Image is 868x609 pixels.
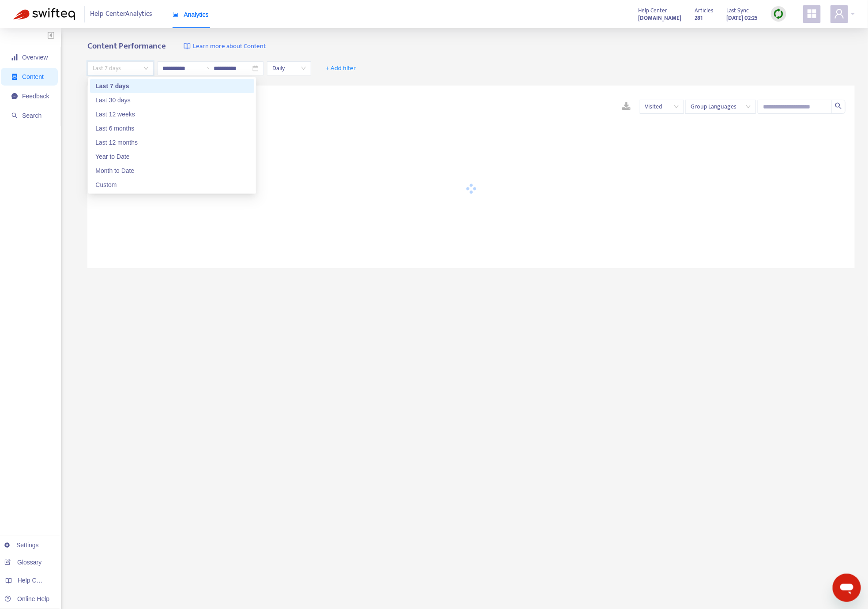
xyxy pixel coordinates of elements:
[835,102,842,109] span: search
[90,107,254,121] div: Last 12 weeks
[638,6,667,15] span: Help Center
[95,152,249,161] div: Year to Date
[695,13,703,23] strong: 281
[184,41,266,52] a: Learn more about Content
[22,93,49,100] span: Feedback
[18,577,54,584] span: Help Centers
[95,95,249,105] div: Last 30 days
[11,74,18,80] span: container
[90,93,254,107] div: Last 30 days
[4,595,49,602] a: Online Help
[13,8,75,20] img: Swifteq
[184,43,191,50] img: image-link
[90,164,254,178] div: Month to Date
[4,559,41,566] a: Glossary
[95,138,249,147] div: Last 12 months
[726,6,749,15] span: Last Sync
[272,62,306,75] span: Daily
[22,112,41,119] span: Search
[95,180,249,190] div: Custom
[638,13,681,23] a: [DOMAIN_NAME]
[773,8,784,19] img: sync.dc5367851b00ba804db3.png
[203,65,210,72] span: to
[807,8,817,19] span: appstore
[95,166,249,176] div: Month to Date
[11,112,18,119] span: search
[193,41,266,52] span: Learn more about Content
[203,65,210,72] span: swap-right
[695,6,713,15] span: Articles
[90,6,153,22] span: Help Center Analytics
[95,123,249,133] div: Last 6 months
[90,121,254,135] div: Last 6 months
[11,93,18,99] span: message
[90,135,254,149] div: Last 12 months
[11,54,18,60] span: signal
[87,39,166,53] b: Content Performance
[833,574,861,602] iframe: Button to launch messaging window
[173,11,209,18] span: Analytics
[638,13,681,23] strong: [DOMAIN_NAME]
[90,149,254,164] div: Year to Date
[319,61,363,75] button: + Add filter
[93,62,148,75] span: Last 7 days
[726,13,758,23] strong: [DATE] 02:25
[645,100,679,113] span: Visited
[834,8,845,19] span: user
[90,79,254,93] div: Last 7 days
[90,178,254,192] div: Custom
[95,81,249,91] div: Last 7 days
[326,63,356,74] span: + Add filter
[22,54,48,61] span: Overview
[95,109,249,119] div: Last 12 weeks
[4,542,39,549] a: Settings
[691,100,751,113] span: Group Languages
[22,73,44,80] span: Content
[173,11,179,18] span: area-chart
